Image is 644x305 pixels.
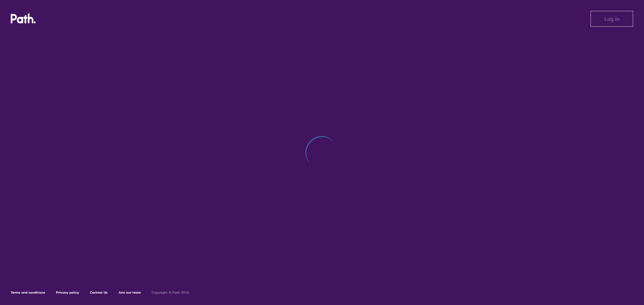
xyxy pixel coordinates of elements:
[118,290,141,295] a: Join our team
[11,290,45,295] a: Terms and conditions
[604,16,620,22] span: Log in
[56,290,79,295] a: Privacy policy
[152,291,189,295] h6: Copyright © Path 2018
[90,290,108,295] a: Contact Us
[590,11,633,27] button: Log in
